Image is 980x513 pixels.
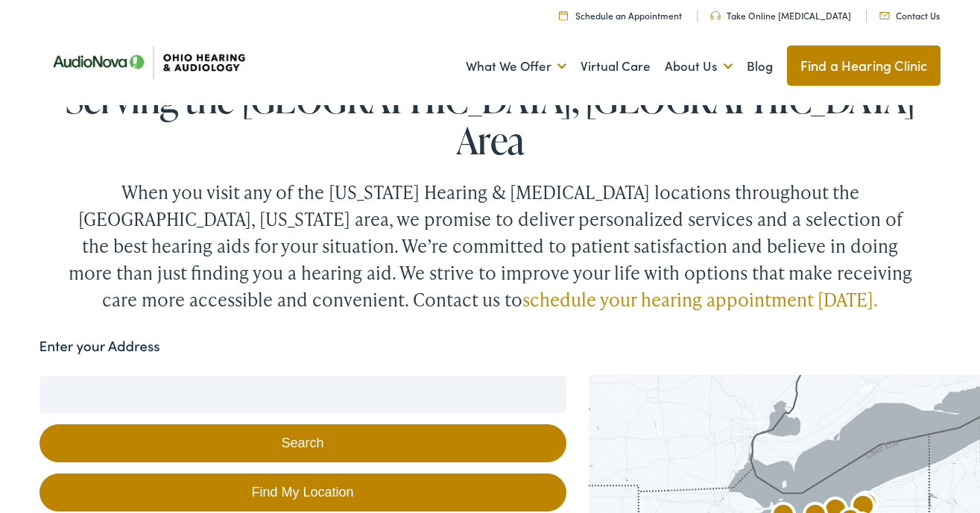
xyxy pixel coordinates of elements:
[581,39,651,94] a: Virtual Care
[39,336,160,357] label: Enter your Address
[39,78,941,160] h1: Serving the [GEOGRAPHIC_DATA], [GEOGRAPHIC_DATA] Area
[665,39,733,94] a: About Us
[66,179,915,313] div: When you visit any of the [US_STATE] Hearing & [MEDICAL_DATA] locations throughout the [GEOGRAPHI...
[466,39,566,94] a: What We Offer
[710,11,721,20] img: Headphones icone to schedule online hearing test in Cincinnati, OH
[559,9,682,22] a: Schedule an Appointment
[747,39,773,94] a: Blog
[710,9,851,22] a: Take Online [MEDICAL_DATA]
[879,9,940,22] a: Contact Us
[39,473,566,512] a: Find My Location
[522,287,878,312] a: schedule your hearing appointment [DATE].
[39,376,566,413] input: Enter your address or zip code
[787,45,941,86] a: Find a Hearing Clinic
[559,10,568,20] img: Calendar Icon to schedule a hearing appointment in Cincinnati, OH
[39,424,566,462] button: Search
[879,12,890,19] img: Mail icon representing email contact with Ohio Hearing in Cincinnati, OH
